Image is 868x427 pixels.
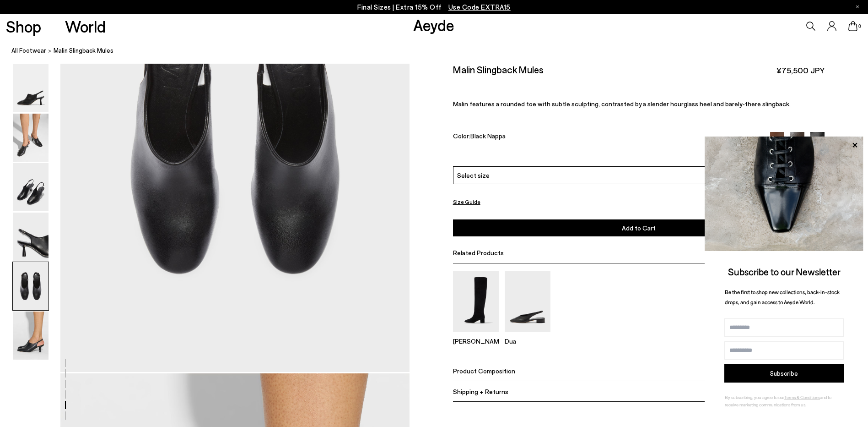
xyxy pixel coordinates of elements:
span: Shipping + Returns [453,388,508,395]
p: Malin features a rounded toe with subtle sculpting, contrasted by a slender hourglass heel and ba... [453,100,825,108]
a: Aeyde [413,15,454,34]
a: All Footwear [11,46,46,55]
img: Willa Suede Over-Knee Boots [453,271,499,332]
img: Malin Slingback Mules - Image 5 [13,262,49,310]
a: Dua Slingback Flats Dua [505,326,550,345]
span: By subscribing, you agree to our [725,394,784,400]
img: Malin Slingback Mules - Image 6 [13,312,49,360]
p: [PERSON_NAME] [453,337,499,345]
img: Malin Slingback Mules - Image 1 [13,64,49,112]
span: Select size [457,170,490,180]
span: Malin Slingback Mules [54,46,113,55]
img: Malin Slingback Mules - Image 3 [13,163,49,211]
span: Black Nappa [470,132,506,140]
button: Add to Cart [453,219,825,236]
a: Shop [6,18,41,34]
p: Dua [505,337,550,345]
span: Product Composition [453,367,515,375]
span: Subscribe to our Newsletter [728,266,841,277]
img: Malin Slingback Mules - Image 4 [13,213,49,261]
button: Size Guide [453,196,480,208]
img: ca3f721fb6ff708a270709c41d776025.jpg [705,137,863,251]
a: 0 [848,21,857,31]
div: Color: [453,132,758,142]
button: Subscribe [724,364,844,383]
a: Terms & Conditions [784,394,820,400]
img: Dua Slingback Flats [505,271,550,332]
nav: breadcrumb [11,38,868,64]
h2: Malin Slingback Mules [453,64,544,75]
a: World [65,18,106,34]
span: ¥75,500 JPY [776,65,825,76]
span: Related Products [453,249,504,257]
span: Be the first to shop new collections, back-in-stock drops, and gain access to Aeyde World. [725,289,840,306]
p: Final Sizes | Extra 15% Off [357,1,511,13]
span: Navigate to /collections/ss25-final-sizes [448,3,511,11]
span: Add to Cart [622,224,656,232]
a: Willa Suede Over-Knee Boots [PERSON_NAME] [453,326,499,345]
img: Malin Slingback Mules - Image 2 [13,114,49,162]
span: 0 [857,24,862,29]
